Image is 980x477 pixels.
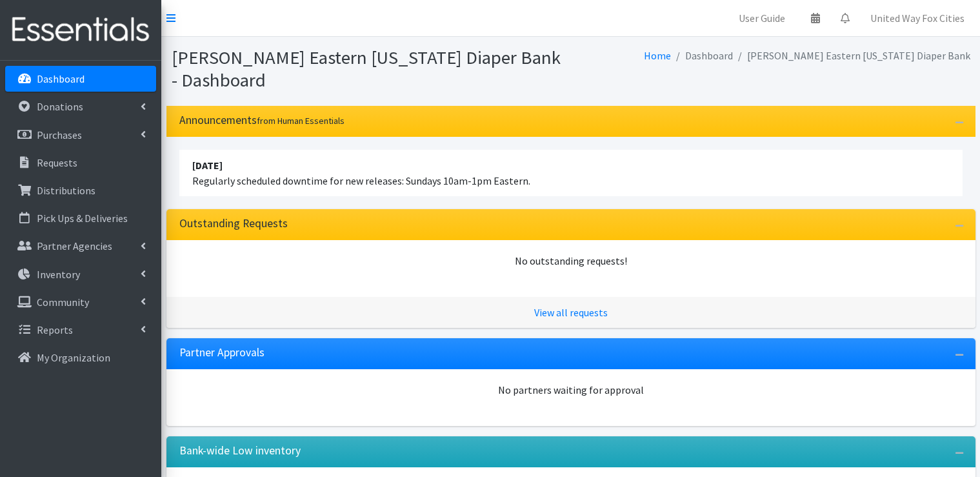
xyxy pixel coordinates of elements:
[37,128,82,141] p: Purchases
[534,306,608,319] a: View all requests
[37,184,95,197] p: Distributions
[37,296,89,309] p: Community
[179,253,963,269] div: No outstanding requests!
[37,72,85,85] p: Dashboard
[5,8,156,52] img: HumanEssentials
[192,159,223,172] strong: [DATE]
[37,212,128,225] p: Pick Ups & Deliveries
[37,100,83,113] p: Donations
[172,46,566,91] h1: [PERSON_NAME] Eastern [US_STATE] Diaper Bank - Dashboard
[5,317,156,343] a: Reports
[5,66,156,92] a: Dashboard
[179,382,963,398] div: No partners waiting for approval
[179,444,301,458] h3: Bank-wide Low inventory
[179,150,963,196] li: Regularly scheduled downtime for new releases: Sundays 10am-1pm Eastern.
[5,122,156,148] a: Purchases
[179,346,265,360] h3: Partner Approvals
[37,156,77,169] p: Requests
[37,351,110,364] p: My Organization
[671,46,733,65] li: Dashboard
[860,5,975,31] a: United Way Fox Cities
[5,205,156,231] a: Pick Ups & Deliveries
[37,268,80,281] p: Inventory
[179,114,345,127] h3: Announcements
[728,5,795,31] a: User Guide
[5,345,156,370] a: My Organization
[5,261,156,287] a: Inventory
[257,115,345,127] small: from Human Essentials
[644,49,671,62] a: Home
[179,217,288,230] h3: Outstanding Requests
[5,94,156,119] a: Donations
[733,46,970,65] li: [PERSON_NAME] Eastern [US_STATE] Diaper Bank
[5,233,156,259] a: Partner Agencies
[37,323,73,336] p: Reports
[5,150,156,176] a: Requests
[37,239,112,252] p: Partner Agencies
[5,289,156,315] a: Community
[5,178,156,203] a: Distributions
